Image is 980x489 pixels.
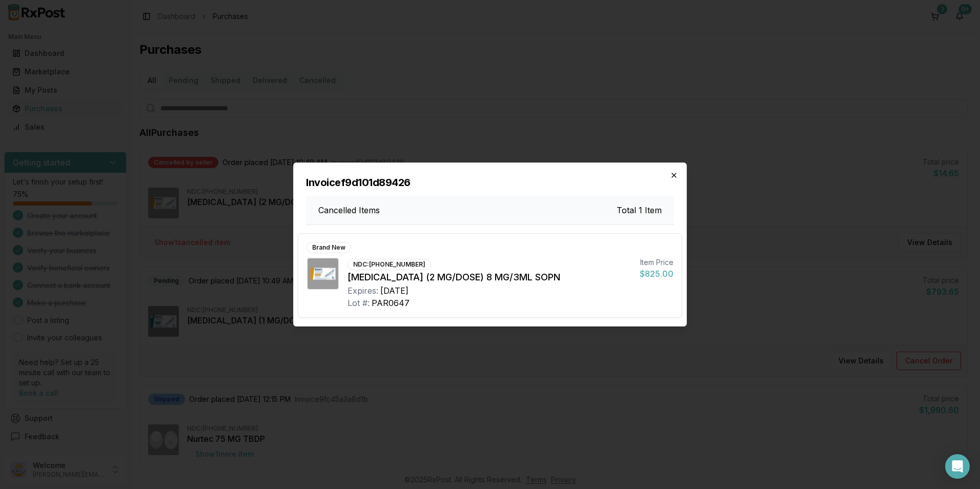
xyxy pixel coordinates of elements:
div: PAR0647 [372,297,410,309]
h2: Invoice f9d101d89426 [306,175,674,190]
h3: Total 1 Item [617,204,662,216]
h3: Cancelled Items [318,204,380,216]
div: Item Price [640,257,673,268]
div: [MEDICAL_DATA] (2 MG/DOSE) 8 MG/3ML SOPN [348,270,631,284]
div: Lot #: [348,297,370,309]
div: Brand New [307,242,351,253]
div: [DATE] [380,284,409,297]
img: Ozempic (2 MG/DOSE) 8 MG/3ML SOPN [308,258,338,289]
div: Expires: [348,284,378,297]
div: NDC: [PHONE_NUMBER] [348,259,431,270]
div: $825.00 [640,268,673,280]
